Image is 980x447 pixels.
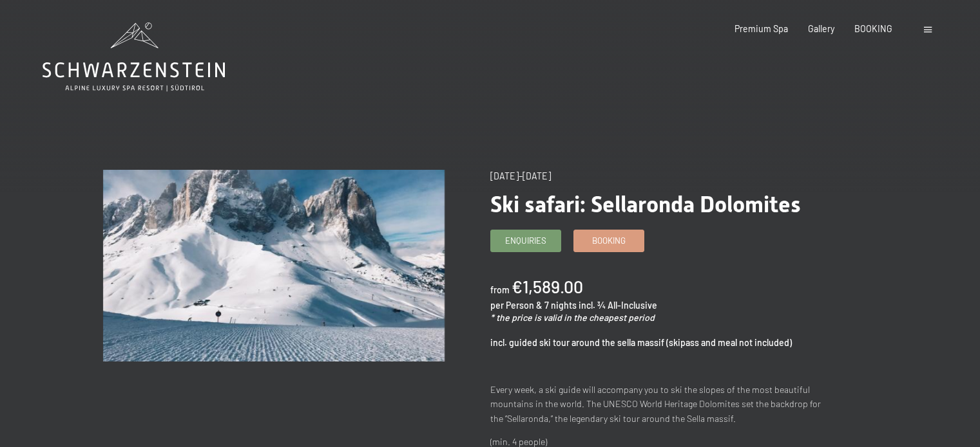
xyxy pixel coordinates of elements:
a: Gallery [808,23,834,34]
strong: incl. guided ski tour around the sella massif (skipass and meal not included) [490,337,792,348]
span: Booking [592,235,626,246]
span: from [490,284,510,295]
a: BOOKING [854,23,892,34]
span: Ski safari: Sellaronda Dolomites [490,191,801,217]
span: [DATE]–[DATE] [490,170,551,181]
a: Enquiries [491,230,561,251]
a: Booking [574,230,644,251]
span: 7 nights [544,300,577,311]
p: Every week, a ski guide will accompany you to ski the slopes of the most beautiful mountains in t... [490,383,832,426]
a: Premium Spa [735,23,788,34]
span: incl. ¾ All-Inclusive [579,300,657,311]
img: Ski safari: Sellaronda Dolomites [103,170,445,361]
span: Enquiries [505,235,546,246]
span: per Person & [490,300,543,311]
b: €1,589.00 [512,276,583,296]
em: * the price is valid in the cheapest period [490,312,655,323]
